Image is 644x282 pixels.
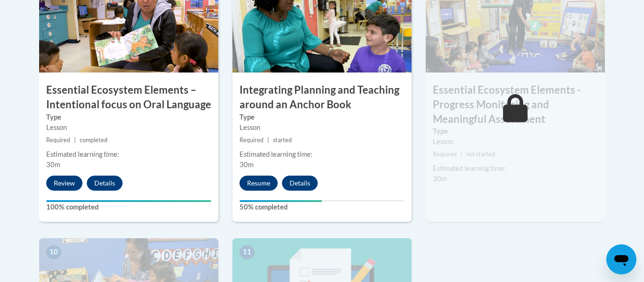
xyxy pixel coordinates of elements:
button: Details [87,176,123,191]
span: Required [46,137,70,144]
span: not started [466,151,495,158]
button: Details [282,176,318,191]
label: Type [433,126,598,137]
div: Lesson [433,137,598,147]
h3: Essential Ecosystem Elements – Intentional focus on Oral Language [39,83,218,112]
span: 10 [46,245,61,259]
button: Resume [239,176,278,191]
label: Type [46,112,211,122]
div: Estimated learning time: [433,163,598,174]
iframe: Button to launch messaging window [606,244,636,274]
div: Your progress [239,200,322,202]
div: Your progress [46,200,211,202]
label: 50% completed [239,202,405,212]
span: completed [80,137,107,144]
span: Required [239,137,264,144]
h3: Integrating Planning and Teaching around an Anchor Book [232,83,412,112]
div: Estimated learning time: [239,149,405,160]
span: 30m [433,175,447,183]
span: | [74,137,76,144]
span: started [273,137,292,144]
label: 100% completed [46,202,211,212]
span: 30m [46,161,60,169]
div: Lesson [239,122,405,133]
div: Lesson [46,122,211,133]
span: 30m [239,161,254,169]
span: 11 [239,245,255,259]
span: Required [433,151,457,158]
div: Estimated learning time: [46,149,211,160]
button: Review [46,176,83,191]
label: Type [239,112,405,122]
h3: Essential Ecosystem Elements - Progress Monitoring and Meaningful Assessment [426,83,605,126]
span: | [267,137,269,144]
span: | [461,151,462,158]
